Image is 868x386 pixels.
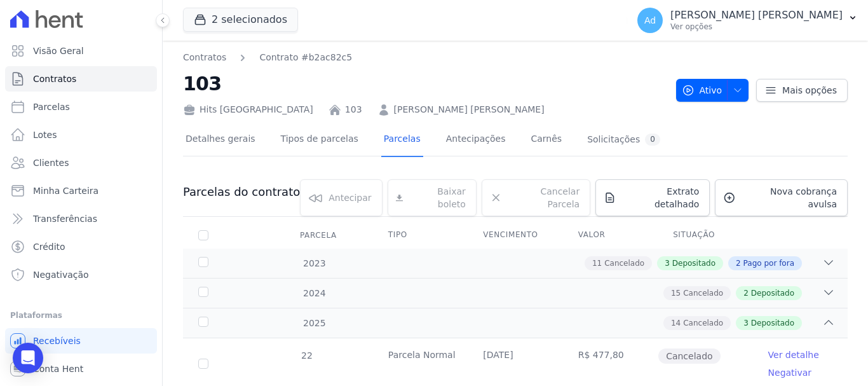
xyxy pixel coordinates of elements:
span: Pago por fora [743,258,794,269]
span: Cancelado [604,258,644,269]
span: Crédito [33,240,65,253]
a: Crédito [5,234,157,259]
a: Parcelas [381,123,423,157]
div: Plataformas [10,308,152,323]
h2: 103 [183,69,666,98]
span: Visão Geral [33,45,84,57]
span: Negativação [33,268,89,281]
th: Valor [563,222,658,249]
span: Conta Hent [33,362,83,375]
a: Negativação [5,262,157,287]
div: Parcela [285,223,352,248]
span: Nova cobrança avulsa [741,185,837,210]
a: Contratos [5,66,157,92]
button: Ad [PERSON_NAME] [PERSON_NAME] Ver opções [627,3,868,38]
a: Conta Hent [5,356,157,382]
a: Carnês [528,123,564,157]
a: Negativar [768,368,812,378]
a: Nova cobrança avulsa [715,179,848,216]
a: Lotes [5,122,157,148]
th: Situação [658,222,752,249]
span: 3 [665,258,670,269]
span: 14 [671,317,681,329]
th: Tipo [373,222,468,249]
button: Ativo [676,79,749,102]
span: 2 [743,287,749,299]
a: Detalhes gerais [183,123,258,157]
a: 103 [345,103,362,116]
span: Extrato detalhado [621,185,700,210]
p: Ver opções [670,22,843,32]
div: 0 [645,134,660,146]
span: 22 [300,350,313,361]
a: Recebíveis [5,328,157,354]
span: Cancelado [683,287,723,299]
a: [PERSON_NAME] [PERSON_NAME] [394,103,545,116]
span: Depositado [672,258,715,269]
span: Lotes [33,128,57,141]
input: Só é possível selecionar pagamentos em aberto [198,359,208,369]
span: Depositado [751,287,794,299]
div: Hits [GEOGRAPHIC_DATA] [183,103,313,116]
span: Cancelado [683,317,723,329]
a: Tipos de parcelas [278,123,361,157]
a: Clientes [5,150,157,176]
a: Contratos [183,51,226,64]
span: Transferências [33,212,97,225]
span: Cancelado [658,348,720,364]
h3: Parcelas do contrato [183,184,300,200]
a: Transferências [5,206,157,231]
a: Parcelas [5,94,157,120]
a: Minha Carteira [5,178,157,203]
th: Vencimento [468,222,562,249]
span: Parcelas [33,100,70,113]
nav: Breadcrumb [183,51,352,64]
span: Mais opções [782,84,837,97]
a: Extrato detalhado [595,179,710,216]
a: Contrato #b2ac82c5 [259,51,352,64]
span: Clientes [33,156,69,169]
span: Minha Carteira [33,184,98,197]
span: 2 [736,258,741,269]
span: 3 [743,317,749,329]
span: 15 [671,287,681,299]
p: [PERSON_NAME] [PERSON_NAME] [670,9,843,22]
a: Mais opções [756,79,848,102]
span: Contratos [33,72,76,85]
nav: Breadcrumb [183,51,666,64]
div: Open Intercom Messenger [13,343,43,373]
button: 2 selecionados [183,8,298,32]
a: Solicitações0 [585,123,663,157]
span: Depositado [751,317,794,329]
a: Ver detalhe [768,348,819,361]
span: Ativo [682,79,722,102]
span: Ad [644,16,656,25]
span: 11 [592,258,602,269]
span: Recebíveis [33,334,81,347]
div: Solicitações [587,134,660,146]
a: Visão Geral [5,38,157,64]
a: Antecipações [444,123,508,157]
